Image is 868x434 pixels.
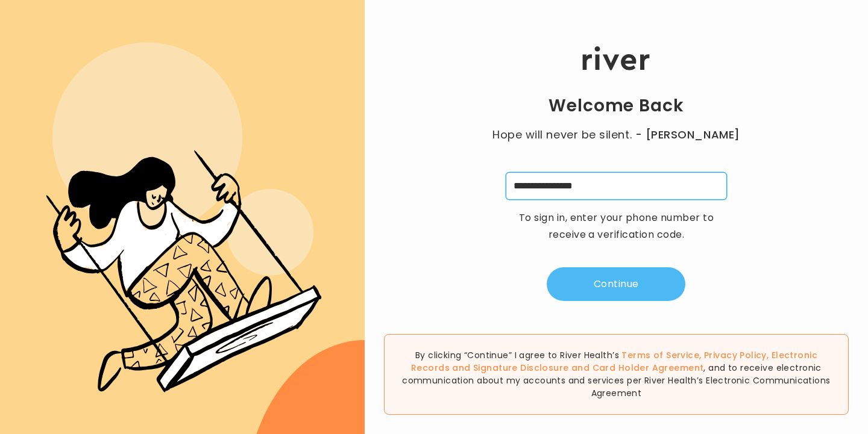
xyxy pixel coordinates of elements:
[480,126,752,143] p: Hope will never be silent.
[547,267,685,301] button: Continue
[411,349,817,374] span: , , and
[635,126,740,143] span: - [PERSON_NAME]
[593,362,704,374] a: Card Holder Agreement
[411,349,817,374] a: Electronic Records and Signature Disclosure
[621,349,699,361] a: Terms of Service
[704,349,767,361] a: Privacy Policy
[549,95,684,117] h1: Welcome Back
[384,334,849,415] div: By clicking “Continue” I agree to River Health’s
[402,362,830,399] span: , and to receive electronic communication about my accounts and services per River Health’s Elect...
[511,209,722,243] p: To sign in, enter your phone number to receive a verification code.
